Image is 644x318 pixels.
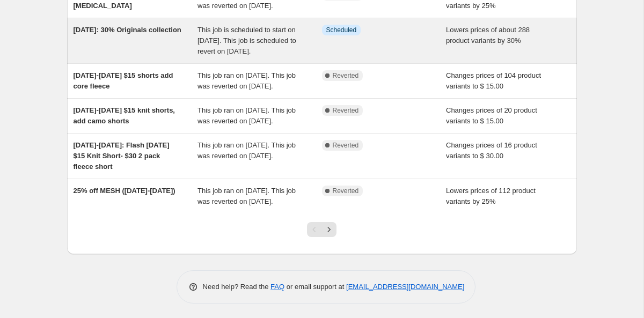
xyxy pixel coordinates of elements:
[270,283,284,291] a: FAQ
[307,222,336,237] nav: Pagination
[284,283,346,291] span: or email support at
[197,26,296,55] span: This job is scheduled to start on [DATE]. This job is scheduled to revert on [DATE].
[203,283,271,291] span: Need help? Read the
[333,187,359,195] span: Reverted
[197,141,296,160] span: This job ran on [DATE]. This job was reverted on [DATE].
[74,71,173,90] span: [DATE]-[DATE] $15 shorts add core fleece
[321,222,336,237] button: Next
[74,26,181,34] span: [DATE]: 30% Originals collection
[446,106,537,125] span: Changes prices of 20 product variants to $ 15.00
[446,71,541,90] span: Changes prices of 104 product variants to $ 15.00
[446,141,537,160] span: Changes prices of 16 product variants to $ 30.00
[333,106,359,115] span: Reverted
[346,283,464,291] a: [EMAIL_ADDRESS][DOMAIN_NAME]
[197,187,296,205] span: This job ran on [DATE]. This job was reverted on [DATE].
[197,71,296,90] span: This job ran on [DATE]. This job was reverted on [DATE].
[74,106,175,125] span: [DATE]-[DATE] $15 knit shorts, add camo shorts
[446,187,536,205] span: Lowers prices of 112 product variants by 25%
[446,26,530,45] span: Lowers prices of about 288 product variants by 30%
[333,71,359,80] span: Reverted
[197,106,296,125] span: This job ran on [DATE]. This job was reverted on [DATE].
[333,141,359,150] span: Reverted
[326,26,357,34] span: Scheduled
[74,187,175,195] span: 25% off MESH ([DATE]-[DATE])
[74,141,170,171] span: [DATE]-[DATE]: Flash [DATE] $15 Knit Short- $30 2 pack fleece short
